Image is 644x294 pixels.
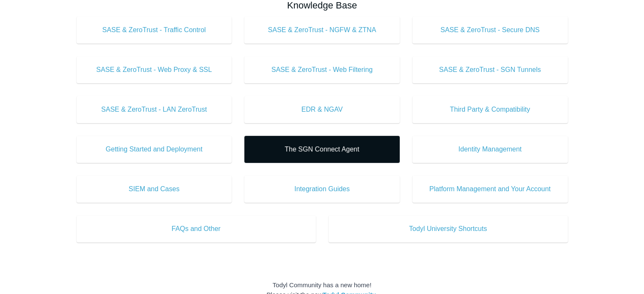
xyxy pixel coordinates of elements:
[425,184,555,194] span: Platform Management and Your Account
[89,65,219,75] span: SASE & ZeroTrust - Web Proxy & SSL
[412,136,568,163] a: Identity Management
[244,136,400,163] a: The SGN Connect Agent
[77,96,232,123] a: SASE & ZeroTrust - LAN ZeroTrust
[77,16,232,44] a: SASE & ZeroTrust - Traffic Control
[77,136,232,163] a: Getting Started and Deployment
[257,184,387,194] span: Integration Guides
[257,104,387,115] span: EDR & NGAV
[257,25,387,35] span: SASE & ZeroTrust - NGFW & ZTNA
[425,104,555,115] span: Third Party & Compatibility
[244,176,400,203] a: Integration Guides
[412,96,568,123] a: Third Party & Compatibility
[257,65,387,75] span: SASE & ZeroTrust - Web Filtering
[425,25,555,35] span: SASE & ZeroTrust - Secure DNS
[244,56,400,83] a: SASE & ZeroTrust - Web Filtering
[257,144,387,154] span: The SGN Connect Agent
[244,16,400,44] a: SASE & ZeroTrust - NGFW & ZTNA
[341,224,555,234] span: Todyl University Shortcuts
[89,144,219,154] span: Getting Started and Deployment
[77,176,232,203] a: SIEM and Cases
[89,224,303,234] span: FAQs and Other
[425,144,555,154] span: Identity Management
[244,96,400,123] a: EDR & NGAV
[77,56,232,83] a: SASE & ZeroTrust - Web Proxy & SSL
[89,25,219,35] span: SASE & ZeroTrust - Traffic Control
[329,215,568,242] a: Todyl University Shortcuts
[412,16,568,44] a: SASE & ZeroTrust - Secure DNS
[77,215,316,242] a: FAQs and Other
[425,65,555,75] span: SASE & ZeroTrust - SGN Tunnels
[412,176,568,203] a: Platform Management and Your Account
[89,104,219,115] span: SASE & ZeroTrust - LAN ZeroTrust
[89,184,219,194] span: SIEM and Cases
[412,56,568,83] a: SASE & ZeroTrust - SGN Tunnels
